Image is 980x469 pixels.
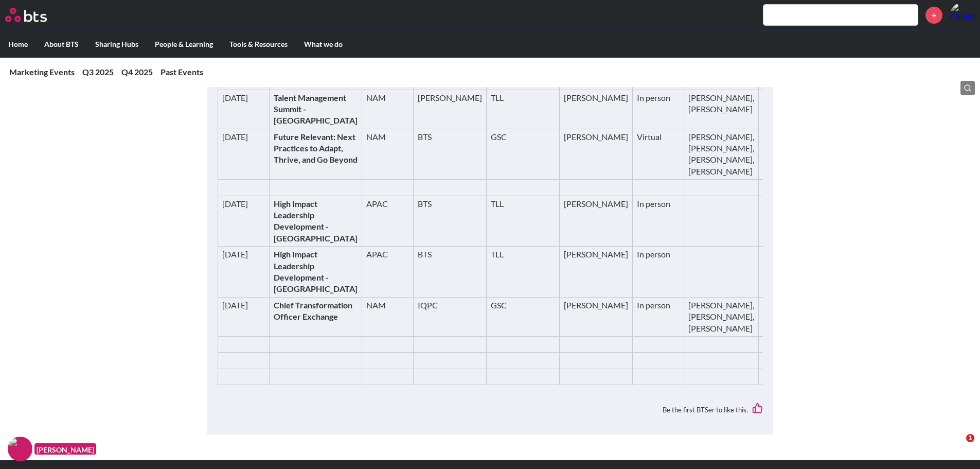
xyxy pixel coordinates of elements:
td: IQPC [413,297,486,336]
td: GSC [486,129,559,180]
a: Q3 2025 [82,67,114,77]
td: BTS [413,247,486,298]
td: APAC [362,196,413,247]
td: Virtual [632,129,684,180]
figcaption: [PERSON_NAME] [34,443,96,455]
td: In person [632,196,684,247]
td: BTS [413,196,486,247]
td: In person [632,90,684,129]
td: TLL [486,90,559,129]
a: Marketing Events [9,67,75,77]
img: F [8,437,32,461]
label: About BTS [36,31,87,58]
strong: Future Relevant: Next Practices to Adapt, Thrive, and Go Beyond [274,132,358,165]
a: + [925,7,942,24]
td: [PERSON_NAME] [559,90,632,129]
td: [DATE] [218,129,269,180]
div: Be the first BTSer to like this. [218,395,763,424]
a: Q4 2025 [121,67,153,77]
strong: Talent Management Summit - [GEOGRAPHIC_DATA] [274,93,358,126]
td: [PERSON_NAME] [559,247,632,298]
strong: Chief Transformation Officer Exchange [274,300,352,321]
td: [DATE] [218,196,269,247]
td: [PERSON_NAME], [PERSON_NAME] [684,90,758,129]
td: APAC [362,247,413,298]
label: People & Learning [147,31,221,58]
td: [DATE] [218,247,269,298]
span: 1 [966,434,974,442]
td: [DATE] [218,297,269,336]
img: Christine Hayward [950,3,975,27]
strong: High Impact Leadership Development - [GEOGRAPHIC_DATA] [274,199,358,243]
td: [PERSON_NAME] [559,129,632,180]
td: In person [632,247,684,298]
a: Profile [950,3,975,27]
label: Sharing Hubs [87,31,147,58]
td: NAM [362,90,413,129]
label: Tools & Resources [221,31,296,58]
td: [DATE] [218,90,269,129]
td: [PERSON_NAME], [PERSON_NAME], [PERSON_NAME] [684,297,758,336]
iframe: Intercom live chat [945,434,970,459]
td: [PERSON_NAME] [559,196,632,247]
a: Go home [5,8,66,22]
label: What we do [296,31,351,58]
td: BTS [413,129,486,180]
img: BTS Logo [5,8,47,22]
td: [PERSON_NAME], [PERSON_NAME], [PERSON_NAME], [PERSON_NAME] [684,129,758,180]
td: NAM [362,297,413,336]
td: NAM [362,129,413,180]
td: In person [632,297,684,336]
strong: High Impact Leadership Development - [GEOGRAPHIC_DATA] [274,249,358,293]
a: Past Events [161,67,203,77]
td: TLL [486,196,559,247]
td: [PERSON_NAME] [413,90,486,129]
td: [PERSON_NAME] [559,297,632,336]
td: GSC [486,297,559,336]
td: TLL [486,247,559,298]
